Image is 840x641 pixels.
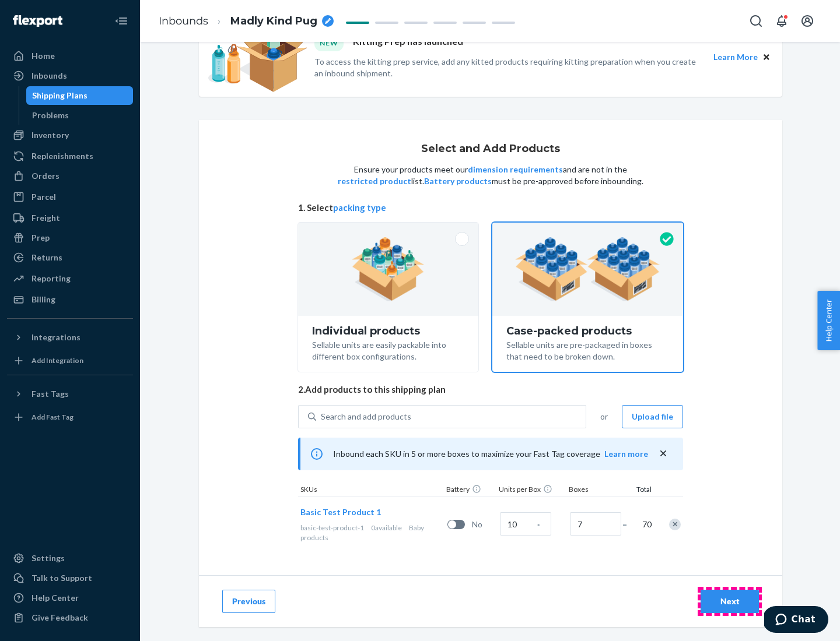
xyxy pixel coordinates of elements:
div: Freight [32,212,60,224]
div: Returns [32,252,62,263]
button: Basic Test Product 1 [300,506,381,518]
div: Replenishments [32,150,93,162]
div: Total [625,484,654,496]
button: Open notifications [770,9,793,33]
span: Madly Kind Pug [230,14,317,29]
button: dimension requirements [468,164,563,175]
span: or [600,411,608,422]
button: Help Center [817,291,840,350]
div: Reporting [32,273,71,284]
button: close [657,448,669,460]
img: case-pack.59cecea509d18c883b923b81aeac6d0b.png [515,237,660,301]
div: Sellable units are easily packable into different box configurations. [312,337,464,362]
div: Fast Tags [32,388,69,400]
div: Integrations [32,332,80,343]
a: Problems [26,106,134,125]
a: Inventory [7,126,133,145]
button: Close [760,51,773,64]
div: Orders [32,170,60,182]
div: Prep [32,232,50,244]
span: 1. Select [298,202,683,214]
div: Search and add products [321,411,411,422]
span: 70 [640,519,652,530]
input: Number of boxes [570,512,621,536]
div: Inventory [32,129,69,141]
div: Settings [32,552,65,564]
span: 2. Add products to this shipping plan [298,383,683,396]
button: restricted product [338,175,411,187]
input: Case Quantity [500,512,551,536]
span: Basic Test Product 1 [300,507,381,517]
a: Add Integration [7,351,133,370]
div: Help Center [32,592,79,604]
button: Talk to Support [7,569,133,587]
div: Inbounds [32,70,67,82]
div: Remove Item [669,519,681,530]
div: Parcel [32,191,56,203]
a: Inbounds [159,15,208,27]
a: Billing [7,290,133,309]
a: Home [7,47,133,65]
div: Add Fast Tag [32,412,73,422]
button: Open Search Box [744,9,768,33]
a: Parcel [7,188,133,206]
button: Integrations [7,328,133,347]
span: basic-test-product-1 [300,523,364,532]
a: Returns [7,248,133,267]
a: Inbounds [7,66,133,85]
p: To access the kitting prep service, add any kitted products requiring kitting preparation when yo... [314,56,703,79]
button: Close Navigation [110,9,133,33]
button: Give Feedback [7,608,133,627]
div: NEW [314,35,344,51]
div: Sellable units are pre-packaged in boxes that need to be broken down. [506,337,669,362]
div: Billing [32,294,55,305]
button: Learn More [713,51,758,64]
div: SKUs [298,484,444,496]
span: 0 available [371,523,402,532]
div: Shipping Plans [32,90,87,101]
button: Upload file [622,405,683,428]
a: Freight [7,209,133,227]
div: Battery [444,484,496,496]
a: Prep [7,228,133,247]
div: Home [32,50,55,62]
div: Boxes [566,484,625,496]
p: Kitting Prep has launched [353,35,463,51]
a: Replenishments [7,147,133,165]
button: packing type [333,202,386,214]
a: Reporting [7,269,133,288]
a: Settings [7,549,133,568]
div: Units per Box [496,484,566,496]
a: Shipping Plans [26,86,134,105]
div: Case-packed products [506,325,669,337]
button: Open account menu [796,9,819,33]
img: Flexport logo [13,15,62,27]
div: Give Feedback [32,612,88,624]
ol: breadcrumbs [149,4,343,38]
a: Orders [7,167,133,185]
div: Baby products [300,523,443,543]
span: = [622,519,634,530]
h1: Select and Add Products [421,143,560,155]
img: individual-pack.facf35554cb0f1810c75b2bd6df2d64e.png [352,237,425,301]
p: Ensure your products meet our and are not in the list. must be pre-approved before inbounding. [337,164,645,187]
button: Next [701,590,759,613]
a: Add Fast Tag [7,408,133,427]
div: Next [710,596,749,607]
button: Previous [222,590,275,613]
button: Fast Tags [7,385,133,403]
iframe: Opens a widget where you can chat to one of our agents [764,606,828,635]
div: Add Integration [32,355,83,365]
div: Inbound each SKU in 5 or more boxes to maximize your Fast Tag coverage [298,438,683,470]
div: Problems [32,110,69,121]
button: Battery products [424,175,492,187]
button: Learn more [604,448,648,460]
div: Talk to Support [32,572,92,584]
span: No [472,519,495,530]
a: Help Center [7,589,133,607]
div: Individual products [312,325,464,337]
